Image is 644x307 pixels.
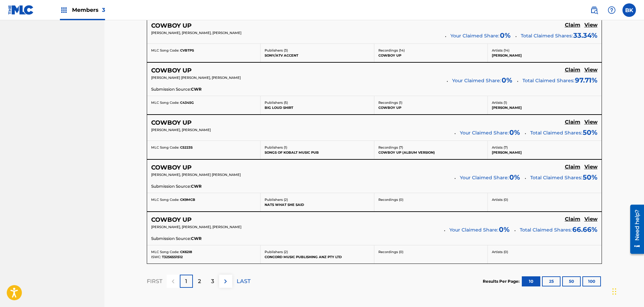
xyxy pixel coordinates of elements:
a: View [584,22,598,29]
p: CONCORD MUSIC PUBLISHING ANZ PTY LTD [265,254,370,259]
span: Total Claimed Shares: [522,78,574,84]
h5: COWBOY UP [151,216,192,224]
p: 3 [211,277,214,285]
iframe: Chat Widget [610,275,644,307]
p: Recordings ( 7 ) [378,145,484,150]
h5: Claim [565,216,580,222]
p: Publishers ( 1 ) [265,145,370,150]
h5: View [584,216,598,222]
span: 50 % [583,172,598,182]
iframe: Resource Center [625,202,644,256]
div: Drag [612,281,616,302]
span: Your Claimed Share: [450,32,499,39]
h5: Claim [565,164,580,170]
span: C5223S [180,145,193,150]
span: 33.34 % [573,30,598,40]
h5: COWBOY UP [151,67,192,74]
span: T3256551512 [162,255,183,259]
div: User Menu [622,3,636,17]
span: CK9MCB [180,197,195,202]
p: Recordings ( 0 ) [378,249,484,254]
p: Publishers ( 2 ) [265,249,370,254]
h5: View [584,119,598,125]
span: Your Claimed Share: [460,174,509,181]
img: MLC Logo [8,5,34,15]
span: [PERSON_NAME], [PERSON_NAME], [PERSON_NAME] [151,225,241,229]
span: CWR [191,86,202,92]
span: Your Claimed Share: [449,226,498,234]
span: Your Claimed Share: [460,129,509,136]
span: 0 % [500,30,511,40]
span: MLC Song Code: [151,145,179,150]
span: CWR [191,236,202,242]
span: [PERSON_NAME], [PERSON_NAME], [PERSON_NAME] [151,31,241,35]
button: 10 [522,276,540,286]
span: 0 % [499,224,510,235]
span: Total Claimed Shares: [520,227,572,233]
a: View [584,119,598,126]
p: SONY/ATV ACCENT [265,53,370,58]
img: Top Rightsholders [60,6,68,14]
span: Members [72,6,105,14]
a: View [584,216,598,223]
p: Artists ( 0 ) [492,197,598,202]
span: Total Claimed Shares: [521,33,573,39]
p: SONGS OF KOBALT MUSIC PUB [265,150,370,155]
p: 1 [185,277,187,285]
p: Recordings ( 0 ) [378,197,484,202]
span: Total Claimed Shares: [530,175,582,181]
p: COWBOY UP (ALBUM VERSION) [378,150,484,155]
h5: View [584,67,598,73]
h5: View [584,164,598,170]
p: [PERSON_NAME] [492,105,598,110]
img: right [222,277,230,285]
p: COWBOY UP [378,105,484,110]
p: Artists ( 0 ) [492,249,598,254]
span: CK62I8 [180,250,192,254]
p: [PERSON_NAME] [492,150,598,155]
p: Artists ( 14 ) [492,48,598,53]
p: [PERSON_NAME] [492,53,598,58]
p: Publishers ( 5 ) [265,100,370,105]
h5: Claim [565,67,580,73]
p: Recordings ( 1 ) [378,100,484,105]
h5: COWBOY UP [151,119,192,127]
h5: Claim [565,119,580,125]
span: 0 % [509,127,520,137]
span: CVBTPS [180,48,194,53]
span: MLC Song Code: [151,250,179,254]
p: Results Per Page: [483,278,521,284]
span: MLC Song Code: [151,48,179,53]
span: C4345G [180,100,194,105]
a: View [584,67,598,74]
h5: Claim [565,22,580,28]
button: 50 [562,276,581,286]
span: Total Claimed Shares: [530,130,582,136]
p: Recordings ( 14 ) [378,48,484,53]
p: Artists ( 1 ) [492,100,598,105]
a: Public Search [587,3,601,17]
span: 0 % [502,75,512,85]
span: MLC Song Code: [151,100,179,105]
h5: View [584,22,598,28]
span: Submission Source: [151,183,191,189]
p: FIRST [147,277,162,285]
span: Submission Source: [151,86,191,92]
span: 0 % [509,172,520,182]
span: Submission Source: [151,236,191,242]
p: NATS WHAT SHE SAID [265,202,370,207]
img: search [590,6,598,14]
span: 3 [102,7,105,13]
p: Publishers ( 2 ) [265,197,370,202]
span: [PERSON_NAME], [PERSON_NAME] [PERSON_NAME] [151,173,241,177]
span: [PERSON_NAME] [PERSON_NAME], [PERSON_NAME] [151,75,241,80]
span: 50 % [583,127,598,137]
p: COWBOY UP [378,53,484,58]
button: 25 [542,276,561,286]
div: Help [605,3,618,17]
span: 66.66 % [572,224,598,235]
button: 100 [582,276,601,286]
